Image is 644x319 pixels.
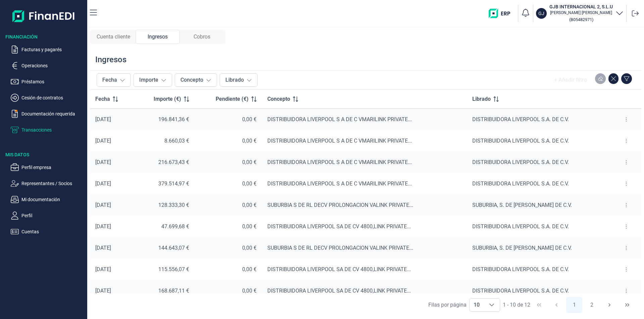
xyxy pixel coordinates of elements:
button: Documentación requerida [11,110,85,118]
div: SUBURBIA, S. DE [PERSON_NAME] DE C.V. [472,245,606,251]
span: Concepto [267,95,290,103]
div: 128.333,30 € [139,202,189,209]
button: Page 2 [584,297,600,313]
p: Transacciones [21,126,85,134]
span: Cobros [194,33,210,41]
span: 10 [470,299,484,311]
div: 8.660,03 € [139,138,189,144]
p: GJ [538,10,544,17]
button: Fecha [97,73,131,87]
button: Facturas y pagarés [11,46,85,54]
div: 0,00 € [200,180,257,187]
span: DISTRIBUIDORA LIVERPOOL S A DE C VMARILINK PRIVATE... [267,116,412,123]
p: Operaciones [21,62,85,70]
p: Préstamos [21,78,85,86]
span: Importe (€) [154,95,181,103]
button: Préstamos [11,78,85,86]
p: Mi documentación [21,195,85,204]
div: 0,00 € [200,266,257,273]
div: 0,00 € [200,138,257,144]
span: Pendiente (€) [216,95,249,103]
div: Cobros [180,30,224,44]
button: Cuentas [11,228,85,236]
button: Mi documentación [11,195,85,204]
div: [DATE] [95,245,128,251]
button: Perfil empresa [11,163,85,171]
span: DISTRIBUIDORA LIVERPOOL S A DE C VMARILINK PRIVATE... [267,138,412,144]
div: 196.841,36 € [139,116,189,123]
div: 0,00 € [200,116,257,123]
div: [DATE] [95,288,128,294]
button: Librado [220,73,258,87]
div: DISTRIBUIDORA LIVERPOOL S.A. DE C.V. [472,116,606,123]
button: Cesión de contratos [11,94,85,102]
button: Transacciones [11,126,85,134]
img: Logo de aplicación [12,5,75,27]
div: DISTRIBUIDORA LIVERPOOL S.A. DE C.V. [472,138,606,144]
button: First Page [531,297,547,313]
div: 0,00 € [200,159,257,166]
div: DISTRIBUIDORA LIVERPOOL S.A. DE C.V. [472,180,606,187]
div: Cuenta cliente [91,30,136,44]
p: Facturas y pagarés [21,46,85,54]
div: 216.673,43 € [139,159,189,166]
div: Ingresos [136,30,180,44]
p: Cesión de contratos [21,94,85,102]
div: 168.687,11 € [139,288,189,294]
button: Importe [133,73,172,87]
img: erp [489,9,515,18]
div: [DATE] [95,202,128,209]
div: SUBURBIA, S. DE [PERSON_NAME] DE C.V. [472,202,606,209]
h3: GJB INTERNACIONAL 2, S.L.U [549,3,613,10]
span: DISTRIBUIDORA LIVERPOOL SA DE CV 4800,LINK PRIVATE... [267,266,411,272]
small: Copiar cif [569,17,593,22]
span: SUBURBIA S DE RL DECV PROLONGACION VALINK PRIVATE... [267,245,413,251]
p: Representantes / Socios [21,179,85,187]
div: [DATE] [95,180,128,187]
div: [DATE] [95,116,128,123]
div: DISTRIBUIDORA LIVERPOOL S.A. DE C.V. [472,159,606,166]
div: DISTRIBUIDORA LIVERPOOL S.A. DE C.V. [472,223,606,230]
span: SUBURBIA S DE RL DECV PROLONGACION VALINK PRIVATE... [267,202,413,208]
p: Cuentas [21,228,85,236]
span: DISTRIBUIDORA LIVERPOOL S A DE C VMARILINK PRIVATE... [267,180,412,187]
div: 47.699,68 € [139,223,189,230]
button: Perfil [11,212,85,220]
p: Perfil empresa [21,163,85,171]
button: Next Page [601,297,618,313]
p: Perfil [21,212,85,220]
div: DISTRIBUIDORA LIVERPOOL S.A. DE C.V. [472,288,606,294]
button: GJGJB INTERNACIONAL 2, S.L.U[PERSON_NAME] [PERSON_NAME](B05482971) [536,3,624,23]
span: DISTRIBUIDORA LIVERPOOL SA DE CV 4800,LINK PRIVATE... [267,223,411,230]
button: Operaciones [11,62,85,70]
div: Choose [484,299,500,311]
span: DISTRIBUIDORA LIVERPOOL S A DE C VMARILINK PRIVATE... [267,159,412,165]
div: Ingresos [95,54,126,65]
p: [PERSON_NAME] [PERSON_NAME] [549,10,613,15]
span: DISTRIBUIDORA LIVERPOOL SA DE CV 4800,LINK PRIVATE... [267,288,411,294]
div: 0,00 € [200,223,257,230]
div: 115.556,07 € [139,266,189,273]
div: 379.514,97 € [139,180,189,187]
div: [DATE] [95,266,128,273]
div: 0,00 € [200,288,257,294]
span: Ingresos [148,33,168,41]
p: Documentación requerida [21,110,85,118]
div: DISTRIBUIDORA LIVERPOOL S.A. DE C.V. [472,266,606,273]
div: [DATE] [95,159,128,166]
div: [DATE] [95,223,128,230]
button: Last Page [619,297,635,313]
span: 1 - 10 de 12 [503,302,530,308]
div: 0,00 € [200,202,257,209]
div: [DATE] [95,138,128,144]
button: Representantes / Socios [11,179,85,187]
span: Fecha [95,95,110,103]
div: 144.643,07 € [139,245,189,251]
div: 0,00 € [200,245,257,251]
div: Filas por página [428,301,467,309]
span: Cuenta cliente [97,33,130,41]
button: Page 1 [566,297,582,313]
span: Librado [472,95,491,103]
button: Concepto [175,73,217,87]
button: Previous Page [548,297,565,313]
